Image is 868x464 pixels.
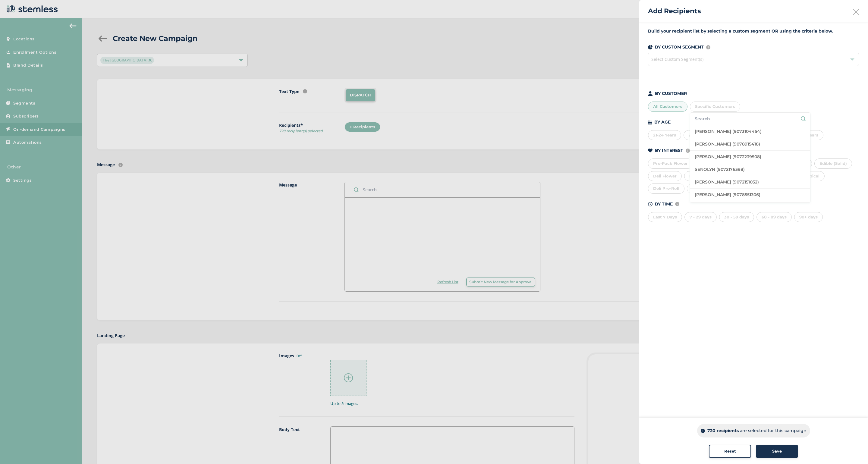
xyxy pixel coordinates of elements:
p: 720 recipients [707,428,739,434]
input: Search [695,116,806,122]
div: Topical [800,171,825,181]
li: [PERSON_NAME] (9078551306) [690,189,810,201]
li: [PERSON_NAME] (9072151052) [690,176,810,189]
img: icon-heart-dark-29e6356f.svg [648,149,653,153]
div: Deli Pre-Roll [648,183,684,194]
p: BY INTEREST [655,147,683,154]
button: Save [756,445,798,458]
img: icon-info-236977d2.svg [686,149,690,153]
p: are selected for this campaign [740,428,807,434]
iframe: Chat Widget [838,435,868,464]
img: icon-time-dark-e6b1183b.svg [648,202,653,206]
button: Reset [709,445,751,458]
img: icon-info-236977d2.svg [706,45,710,49]
div: 60 - 89 days [756,212,792,222]
div: 7 - 29 days [684,212,717,222]
img: icon-cake-93b2a7b5.svg [648,120,652,124]
div: 90+ days [794,212,823,222]
h2: Add Recipients [648,6,701,16]
div: Last 7 Days [648,212,682,222]
div: Deli Flower [648,171,682,181]
div: Pre-Pack Flower [648,158,693,169]
img: icon-segments-dark-074adb27.svg [648,45,653,49]
p: BY CUSTOMER [655,90,687,97]
li: [PERSON_NAME] (9073104454) [690,125,810,138]
p: BY TIME [655,201,673,207]
label: Build your recipient list by selecting a custom segment OR using the criteria below. [648,28,859,34]
div: 25-34 Years [684,130,718,140]
div: For Conversion [684,171,726,181]
li: [PERSON_NAME] (9072239508) [690,151,810,163]
div: Edible (Solid) [814,158,852,169]
div: 30 - 59 days [719,212,754,222]
p: BY AGE [654,119,671,125]
img: icon-person-dark-ced50e5f.svg [648,91,653,96]
li: [PERSON_NAME] (9078915418) [690,138,810,151]
div: Cartridges [687,183,719,194]
span: Save [772,448,782,454]
p: BY CUSTOM SEGMENT [655,44,704,50]
img: icon-info-dark-48f6c5f3.svg [701,429,705,433]
span: Reset [724,448,736,454]
img: icon-info-236977d2.svg [675,202,679,206]
li: [PERSON_NAME] (9078914554) [690,201,810,214]
li: SENOLYN (9072176398) [690,163,810,176]
span: Specific Customers [695,104,735,109]
div: All Customers [648,102,687,112]
div: 21-24 Years [648,130,681,140]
